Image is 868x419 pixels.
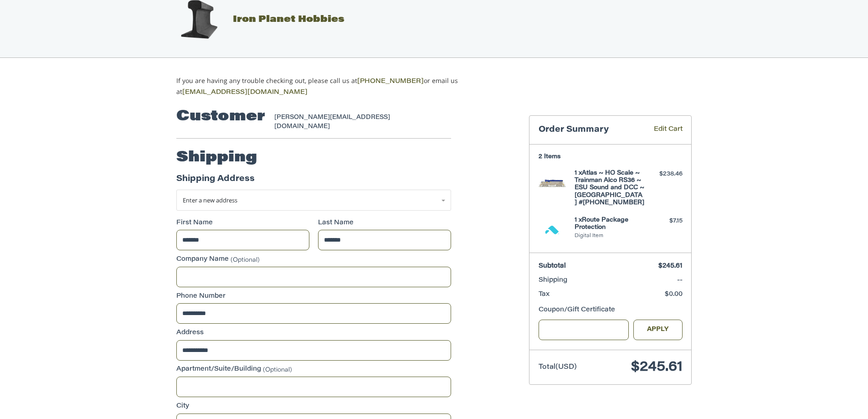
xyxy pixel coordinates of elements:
[539,364,577,371] span: Total (USD)
[176,365,451,374] label: Apartment/Suite/Building
[176,402,451,411] label: City
[176,108,265,126] h2: Customer
[176,149,257,167] h2: Shipping
[176,190,451,211] a: Enter or select a different address
[233,15,344,24] span: Iron Planet Hobbies
[263,367,292,373] small: (Optional)
[274,113,442,131] div: [PERSON_NAME][EMAIL_ADDRESS][DOMAIN_NAME]
[575,217,644,232] h4: 1 x Route Package Protection
[176,255,451,264] label: Company Name
[176,328,451,338] label: Address
[176,218,309,228] label: First Name
[575,233,644,240] li: Digital Item
[647,170,683,179] div: $238.46
[539,277,567,284] span: Shipping
[647,217,683,226] div: $7.15
[539,291,550,298] span: Tax
[665,291,683,298] span: $0.00
[231,257,260,263] small: (Optional)
[167,15,344,24] a: Iron Planet Hobbies
[539,305,683,315] div: Coupon/Gift Certificate
[176,76,487,98] p: If you are having any trouble checking out, please call us at or email us at
[176,173,255,190] legend: Shipping Address
[183,196,237,204] span: Enter a new address
[658,263,683,269] span: $245.61
[631,361,683,374] span: $245.61
[677,277,683,284] span: --
[182,89,308,96] a: [EMAIL_ADDRESS][DOMAIN_NAME]
[575,170,644,207] h4: 1 x Atlas ~ HO Scale ~ Trainman Alco RS36 ~ ESU Sound and DCC ~ [GEOGRAPHIC_DATA] #[PHONE_NUMBER]
[357,78,424,85] a: [PHONE_NUMBER]
[539,125,641,135] h3: Order Summary
[633,320,683,340] button: Apply
[539,153,683,160] h3: 2 Items
[539,320,629,340] input: Gift Certificate or Coupon Code
[641,125,683,135] a: Edit Cart
[176,292,451,301] label: Phone Number
[539,263,566,269] span: Subtotal
[318,218,451,228] label: Last Name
